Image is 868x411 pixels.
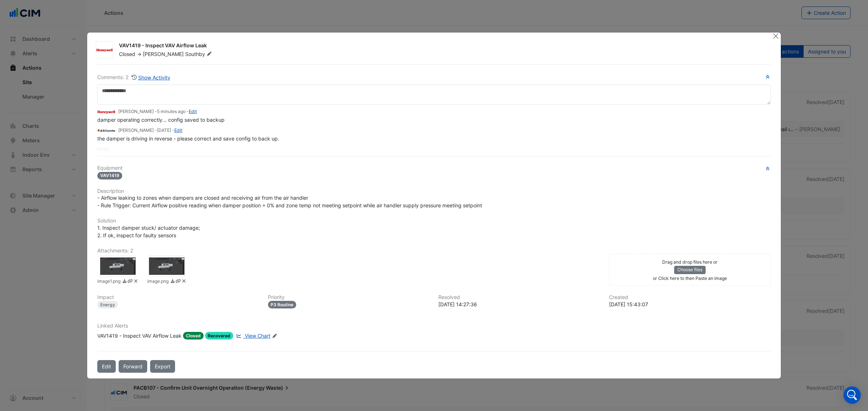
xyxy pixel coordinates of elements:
[118,127,182,134] small: [PERSON_NAME] - -
[97,195,482,208] span: - Airflow leaking to zones when dampers are closed and receiving air from the air handler - Rule ...
[97,188,771,194] h6: Description
[97,301,118,308] div: Energy
[149,255,185,277] div: image.png
[133,278,139,286] a: Delete
[438,294,600,300] h6: Resolved
[100,255,136,277] div: image1.png
[143,51,184,57] span: [PERSON_NAME]
[157,127,171,133] span: 2025-04-30 15:43:08
[674,266,706,274] button: Choose files
[268,301,297,308] div: P3 Routine
[157,109,186,114] span: 2025-09-17 14:24:43
[653,276,727,281] small: or Click here to then Paste an image
[97,127,115,135] img: AG Coombs
[185,51,213,58] span: Southby
[772,33,779,40] button: Close
[97,135,279,142] span: the damper is driving in reverse - please correct and save config to back up.
[268,294,430,300] h6: Priority
[843,386,861,404] div: Open Intercom Messenger
[122,278,127,286] a: Download
[609,300,771,308] div: [DATE] 15:43:07
[272,333,277,339] fa-icon: Edit Linked Alerts
[137,51,141,57] span: ->
[127,278,133,286] a: Copy link to clipboard
[662,259,718,265] small: Drag and drop files here or
[131,73,171,82] button: Show Activity
[150,360,175,373] a: Export
[205,332,234,339] span: Recovered
[245,333,271,339] span: View Chart
[174,127,182,133] a: Edit
[119,51,135,57] span: Closed
[147,278,169,286] small: image.png
[97,108,115,116] img: Honeywell
[438,300,600,308] div: [DATE] 14:27:36
[97,218,771,224] h6: Solution
[97,172,122,179] span: VAV1419
[97,278,120,286] small: image1.png
[609,294,771,300] h6: Created
[97,332,182,339] div: VAV1419 - Inspect VAV Airflow Leak
[97,165,771,171] h6: Equipment
[235,332,270,339] a: View Chart
[97,225,200,238] span: 1. Inspect damper stuck/ actuator damage; 2. If ok, inspect for faulty sensors
[189,109,197,114] a: Edit
[96,46,113,53] img: Honeywell
[97,294,259,300] h6: Impact
[97,323,771,329] h6: Linked Alerts
[118,108,197,115] small: [PERSON_NAME] - -
[183,332,204,339] span: Closed
[97,248,771,254] h6: Attachments: 2
[97,360,116,373] button: Edit
[181,278,187,286] a: Delete
[97,117,225,123] span: damper operating correctly... config saved to backup
[175,278,181,286] a: Copy link to clipboard
[170,278,175,286] a: Download
[119,360,147,373] button: Forward
[97,73,171,82] div: Comments: 2
[119,42,763,51] div: VAV1419 - Inspect VAV Airflow Leak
